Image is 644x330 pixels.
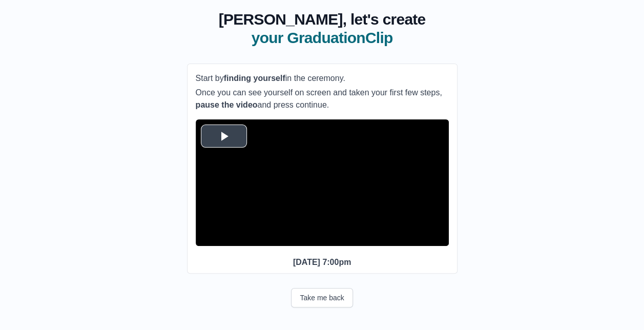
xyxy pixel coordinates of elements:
[196,100,258,109] b: pause the video
[201,125,247,148] button: Play Video
[219,10,426,29] span: [PERSON_NAME], let's create
[196,87,449,111] p: Once you can see yourself on screen and taken your first few steps, and press continue.
[196,256,449,269] p: [DATE] 7:00pm
[219,29,426,47] span: your GraduationClip
[224,74,285,82] b: finding yourself
[196,119,449,246] div: Video Player
[291,288,352,307] button: Take me back
[196,72,449,85] p: Start by in the ceremony.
